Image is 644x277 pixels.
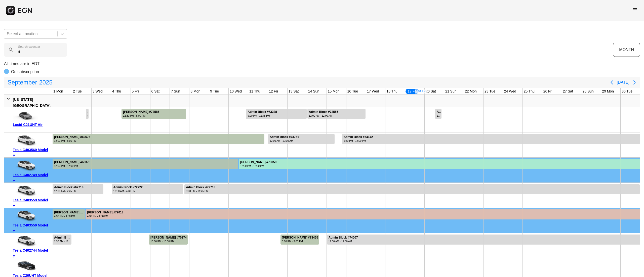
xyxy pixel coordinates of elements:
div: 12 Fri [268,88,279,95]
div: 12:30 PM - 9:00 PM [437,114,441,118]
div: Lucid C21UHT Air [13,122,50,128]
div: Rented for 30 days by Jared Rodman Current status is completed [52,158,238,169]
div: 3:00 PM - 3:00 PM [282,240,318,243]
div: 9 Tue [209,88,220,95]
div: 6 Sat [150,88,161,95]
div: Rented for 126 days by Admin Block Current status is rental [342,132,640,144]
div: Rented for 2 days by Kevin Galley Current status is completed [149,233,188,245]
div: Rented for 3 days by Admin Block Current status is rental [307,107,366,119]
span: September [7,77,38,87]
div: [PERSON_NAME] #72018 [87,211,123,214]
div: Rented for 4 days by Admin Block Current status is rental [246,107,307,119]
div: Tesla C403560 Model Y [13,147,50,159]
div: [PERSON_NAME] #70274 [150,236,187,240]
div: 4 Thu [111,88,122,95]
div: 1:30 AM - 11:45 PM [54,240,71,243]
img: car [13,210,38,222]
div: 5 Fri [131,88,140,95]
div: Rented for 4 days by Admin Block Current status is rental [111,183,183,194]
div: 14 Sun [307,88,320,95]
div: Rented for 24 days by Admin Block Current status is rental [52,183,104,194]
div: 25 Thu [523,88,536,95]
div: Admin Block #72722 [113,186,143,189]
div: 12:30 AM - 4:30 PM [113,189,143,193]
div: Rented for 4 days by Admin Block Current status is rental [268,132,335,144]
div: 13 Sat [288,88,300,95]
div: 1 Mon [52,88,64,95]
img: car [13,134,38,147]
div: 6:30 PM - 12:00 PM [344,139,373,143]
div: 21 Sun [444,88,457,95]
label: Search calendar [18,45,40,49]
div: Tesla C403550 Model Y [13,222,50,234]
div: [PERSON_NAME] #68373 [54,160,90,164]
div: 22 Mon [464,88,478,95]
div: Tesla C402744 Model Y [13,247,50,259]
div: 4:30 PM - 4:30 PM [54,214,85,218]
div: [PERSON_NAME] #69676 [54,135,90,139]
div: 16 Tue [346,88,359,95]
img: car [13,260,38,272]
button: Next page [629,77,639,87]
div: 9:00 PM - 11:45 PM [248,114,277,118]
div: Admin Block #74007 [329,236,358,240]
div: Rented for 2 days by Bryan Otten Current status is completed [280,233,319,245]
span: menu [632,7,638,13]
button: [DATE] [617,78,629,87]
div: 5:30 PM - 11:45 PM [186,189,215,193]
div: 18 Thu [385,88,398,95]
div: Rented for 1 days by Admin Block Current status is rental [86,107,89,119]
div: Admin Block #73761 [270,135,299,139]
div: Rented for 1 days by Admin Block Current status is rental [435,107,442,119]
span: 2025 [38,77,53,87]
div: 3 Wed [92,88,104,95]
div: 12:00 AM - 2:45 PM [54,189,84,193]
button: Previous page [607,77,617,87]
div: Admin Block #68405 [54,236,71,240]
div: 27 Sat [562,88,574,95]
div: 11 Thu [248,88,261,95]
div: Tesla C403559 Model Y [13,197,50,209]
p: On subscription [11,69,39,75]
div: 12:00 PM - 8:00 PM [54,139,90,143]
div: [PERSON_NAME] #68380 [54,211,85,214]
div: 7 Sun [170,88,181,95]
div: 12:00 PM - 12:00 PM [240,164,276,168]
div: [US_STATE][GEOGRAPHIC_DATA], [GEOGRAPHIC_DATA] [13,97,51,115]
button: MONTH [613,43,640,57]
div: Rented for 30 days by Abel Rios Current status is late [85,208,640,219]
div: Rented for 30 days by Abel Rios Current status is completed [52,208,85,219]
p: All times are in EDT [4,61,640,67]
div: Admin Block #74142 [344,135,373,139]
div: [PERSON_NAME] #73455 [282,236,318,240]
div: Rented for 30 days by Admin Block Current status is rental [327,233,640,245]
div: Admin Block #72718 [186,186,215,189]
div: Rented for 4 days by Admin Block Current status is rental [52,233,72,245]
div: 26 Fri [542,88,553,95]
button: September2025 [5,77,56,87]
div: 24 Wed [503,88,517,95]
div: 30 Tue [621,88,633,95]
div: 17 Wed [366,88,380,95]
div: [PERSON_NAME] #73059 [240,160,276,164]
img: car [13,235,38,247]
img: car [13,109,38,122]
div: 12:00 AM - 10:00 AM [270,139,299,143]
div: 12:00 AM - 12:00 AM [329,240,358,243]
div: 12:30 PM - 8:00 PM [123,114,159,118]
div: 12:00 AM - 12:00 AM [309,114,338,118]
div: Admin Block #74523 [437,110,441,114]
div: Rented for 30 days by Jared Rodman Current status is rental [238,158,640,169]
img: car [13,184,38,197]
div: Rented for 24 days by Admin Block Current status is rental [184,183,640,194]
div: Rented for 30 days by Evan Rubin Current status is completed [52,132,265,144]
div: 2 Tue [72,88,83,95]
div: Admin Block #73328 [248,110,277,114]
div: 10 Wed [229,88,243,95]
div: 29 Mon [601,88,615,95]
div: 15 Mon [327,88,341,95]
div: Admin Block #67718 [54,186,84,189]
div: 20 Sat [425,88,437,95]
